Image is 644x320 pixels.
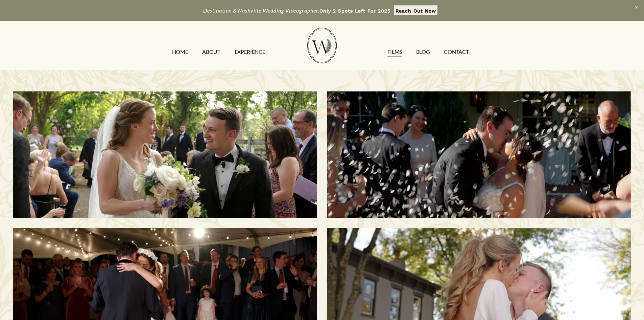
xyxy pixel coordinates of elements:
[327,91,631,218] a: Savannah & Tommy | Nashville, TN
[13,91,317,218] a: Morgan & Tommy | Nashville, TN
[307,28,336,63] img: Wild Fern Weddings
[202,46,220,57] a: ABOUT
[235,46,265,57] a: EXPERIENCE
[444,46,469,57] a: CONTACT
[416,46,430,57] a: Blog
[394,5,437,15] a: Reach Out Now
[172,46,188,57] a: HOME
[396,8,436,14] strong: Reach Out Now
[387,46,402,57] a: FILMS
